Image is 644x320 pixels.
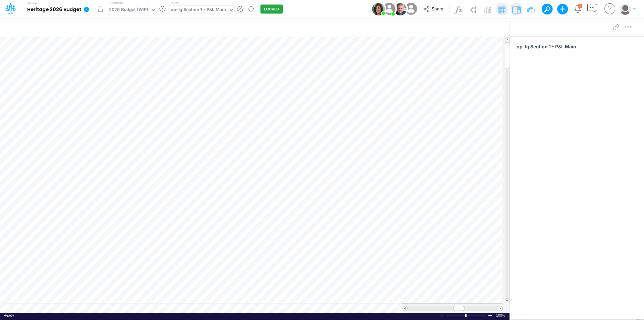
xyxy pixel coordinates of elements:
input: Type a title here [6,21,364,35]
div: Zoom In [487,313,493,318]
label: Model [27,1,37,5]
label: View [171,0,179,5]
span: Share [432,6,443,11]
div: Zoom [445,313,487,318]
img: User Image Icon [372,3,385,15]
img: User Image Icon [404,1,419,16]
label: Scenario [109,0,123,5]
div: Zoom Out [439,313,444,318]
button: LOCKED [260,5,283,14]
b: Heritage 2026 Budget [27,7,81,13]
img: User Image Icon [394,3,407,15]
div: Zoom [465,314,467,317]
div: In Ready mode [4,313,14,318]
div: Zoom level [496,313,506,318]
div: op-lg Section 1 - P&L Main [171,6,226,14]
div: 2026 Budget (WIP) [109,6,148,14]
img: User Image Icon [382,1,397,16]
button: Share [420,4,448,14]
span: 100% [496,313,506,318]
span: op-lg Section 1 - P&L Main [517,43,640,50]
span: Ready [4,313,14,317]
div: 3 unread items [579,4,581,7]
a: Notifications [574,5,582,13]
